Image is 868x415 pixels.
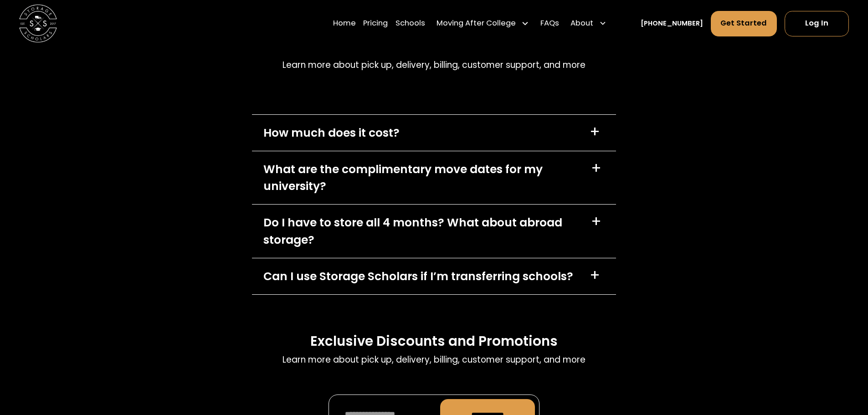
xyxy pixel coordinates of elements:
div: Moving After College [437,18,516,30]
a: Pricing [363,10,388,37]
a: Schools [395,10,425,37]
p: Learn more about pick up, delivery, billing, customer support, and more [282,354,586,366]
div: + [590,124,600,139]
img: Storage Scholars main logo [19,5,57,42]
div: What are the complimentary move dates for my university? [263,161,580,195]
div: How much does it cost? [263,124,400,141]
a: Get Started [711,11,777,36]
p: Learn more about pick up, delivery, billing, customer support, and more [282,59,586,72]
div: About [570,18,593,30]
div: + [591,161,601,176]
a: FAQs [540,10,559,37]
div: + [590,268,600,283]
div: Can I use Storage Scholars if I’m transferring schools? [263,268,573,285]
h2: FAQs [282,20,586,50]
div: + [591,214,601,229]
div: About [567,10,611,37]
a: [PHONE_NUMBER] [641,19,703,29]
div: Do I have to store all 4 months? What about abroad storage? [263,214,580,248]
h3: Exclusive Discounts and Promotions [310,333,558,350]
div: Moving After College [433,10,533,37]
a: Home [333,10,356,37]
a: Log In [785,11,849,36]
